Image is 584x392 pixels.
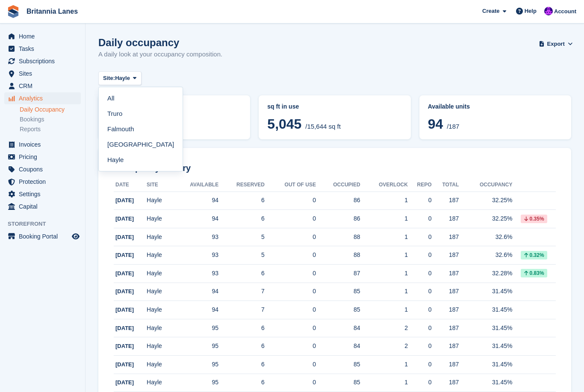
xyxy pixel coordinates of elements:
[114,163,556,173] h2: Occupancy history
[408,342,432,351] div: 0
[360,342,408,351] div: 2
[115,325,134,331] span: [DATE]
[459,192,512,210] td: 32.25%
[265,192,316,210] td: 0
[115,234,134,240] span: [DATE]
[267,116,301,132] span: 5,045
[19,176,70,188] span: Protection
[265,283,316,301] td: 0
[103,74,115,83] span: Site:
[265,178,316,192] th: Out of Use
[172,356,218,374] td: 95
[218,319,265,337] td: 6
[408,178,432,192] th: Repo
[408,378,432,387] div: 0
[432,178,459,192] th: Total
[459,178,512,192] th: Occupancy
[4,163,81,175] a: menu
[265,374,316,392] td: 0
[459,246,512,265] td: 32.6%
[102,106,179,121] a: Truro
[19,55,70,67] span: Subscriptions
[360,214,408,223] div: 1
[218,228,265,246] td: 5
[4,188,81,200] a: menu
[19,230,70,242] span: Booking Portal
[432,228,459,246] td: 187
[4,80,81,92] a: menu
[360,178,408,192] th: Overlock
[115,74,130,83] span: Hayle
[408,360,432,369] div: 0
[4,55,81,67] a: menu
[4,151,81,163] a: menu
[459,374,512,392] td: 31.45%
[19,43,70,55] span: Tasks
[147,356,172,374] td: Hayle
[172,246,218,265] td: 93
[23,4,81,18] a: Britannia Lanes
[432,337,459,356] td: 187
[316,251,360,259] div: 88
[459,228,512,246] td: 32.6%
[102,152,179,168] a: Hayle
[19,139,70,150] span: Invoices
[265,356,316,374] td: 0
[4,43,81,55] a: menu
[459,319,512,337] td: 31.45%
[265,301,316,319] td: 0
[172,337,218,356] td: 95
[218,337,265,356] td: 6
[428,116,443,132] span: 94
[408,269,432,278] div: 0
[408,324,432,333] div: 0
[115,252,134,258] span: [DATE]
[316,287,360,296] div: 85
[408,251,432,259] div: 0
[447,123,459,130] span: /187
[98,71,142,85] button: Site: Hayle
[19,30,70,42] span: Home
[521,251,547,259] div: 0.32%
[316,269,360,278] div: 87
[98,37,222,48] h1: Daily occupancy
[459,337,512,356] td: 31.45%
[147,178,172,192] th: Site
[540,37,571,51] button: Export
[20,106,81,114] a: Daily Occupancy
[71,231,81,242] a: Preview store
[147,283,172,301] td: Hayle
[360,305,408,314] div: 1
[316,360,360,369] div: 85
[147,210,172,228] td: Hayle
[19,80,70,92] span: CRM
[482,7,499,15] span: Create
[147,301,172,319] td: Hayle
[408,196,432,205] div: 0
[115,197,134,203] span: [DATE]
[432,356,459,374] td: 187
[115,361,134,368] span: [DATE]
[432,192,459,210] td: 187
[265,210,316,228] td: 0
[115,215,134,222] span: [DATE]
[360,233,408,242] div: 1
[432,301,459,319] td: 187
[360,360,408,369] div: 1
[114,178,147,192] th: Date
[360,287,408,296] div: 1
[4,230,81,242] a: menu
[554,7,576,16] span: Account
[19,163,70,175] span: Coupons
[4,92,81,104] a: menu
[8,220,85,228] span: Storefront
[4,30,81,42] a: menu
[172,283,218,301] td: 94
[115,379,134,386] span: [DATE]
[459,283,512,301] td: 31.45%
[428,102,563,111] abbr: Current percentage of units occupied or overlocked
[20,115,81,124] a: Bookings
[432,374,459,392] td: 187
[218,210,265,228] td: 6
[316,324,360,333] div: 84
